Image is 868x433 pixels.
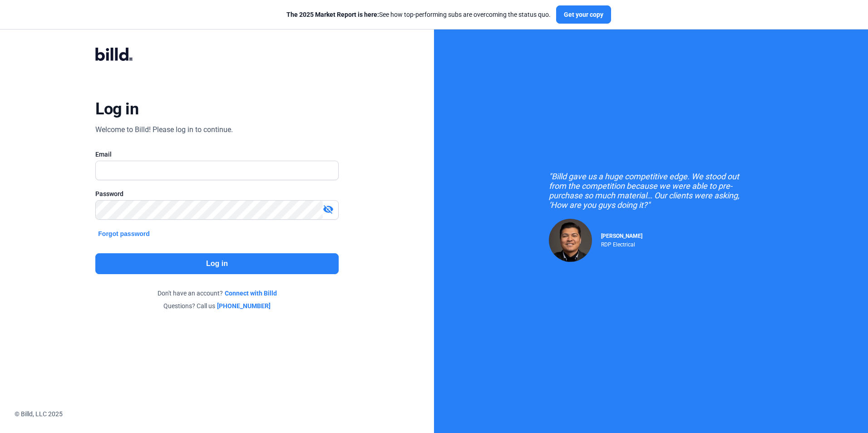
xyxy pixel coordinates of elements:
div: See how top-performing subs are overcoming the status quo. [286,10,551,19]
div: Welcome to Billd! Please log in to continue. [95,124,233,135]
a: [PHONE_NUMBER] [217,301,271,310]
div: Password [95,189,338,198]
div: "Billd gave us a huge competitive edge. We stood out from the competition because we were able to... [549,172,753,210]
mat-icon: visibility_off [323,204,334,215]
img: Raul Pacheco [549,219,592,262]
div: Email [95,150,338,159]
button: Get your copy [556,5,611,24]
button: Forgot password [95,229,153,239]
button: Log in [95,253,338,274]
span: [PERSON_NAME] [601,233,642,239]
a: Connect with Billd [225,289,277,298]
div: RDP Electrical [601,239,642,248]
div: Questions? Call us [95,301,338,310]
span: The 2025 Market Report is here: [286,11,379,18]
div: Don't have an account? [95,289,338,298]
div: Log in [95,99,138,119]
